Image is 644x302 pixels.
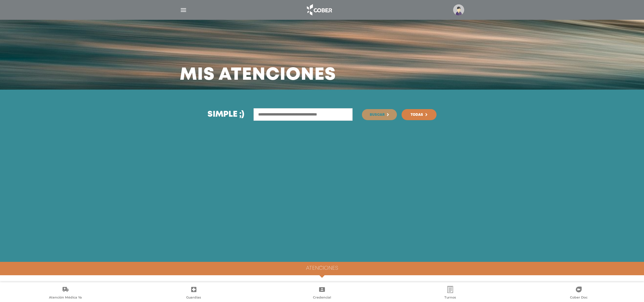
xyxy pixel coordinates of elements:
[1,286,129,301] a: Atención Médica Ya
[362,109,397,120] button: Buscar
[49,295,82,301] span: Atención Médica Ya
[258,286,386,301] a: Credencial
[411,113,423,117] span: Todas
[180,67,336,83] h3: Mis atenciones
[129,286,258,301] a: Guardias
[304,3,334,17] img: logo_cober_home-white.png
[207,111,237,118] span: Simple
[444,295,456,301] span: Turnos
[180,6,187,14] img: Cober_menu-lines-white.svg
[306,265,338,272] h4: Atenciones
[313,295,331,301] span: Credencial
[386,286,514,301] a: Turnos
[453,4,464,15] img: profile-placeholder.svg
[570,295,587,301] span: Cober Doc
[515,286,643,301] a: Cober Doc
[186,295,201,301] span: Guardias
[370,113,385,117] span: Buscar
[239,111,244,118] span: ;)
[402,109,437,120] a: Todas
